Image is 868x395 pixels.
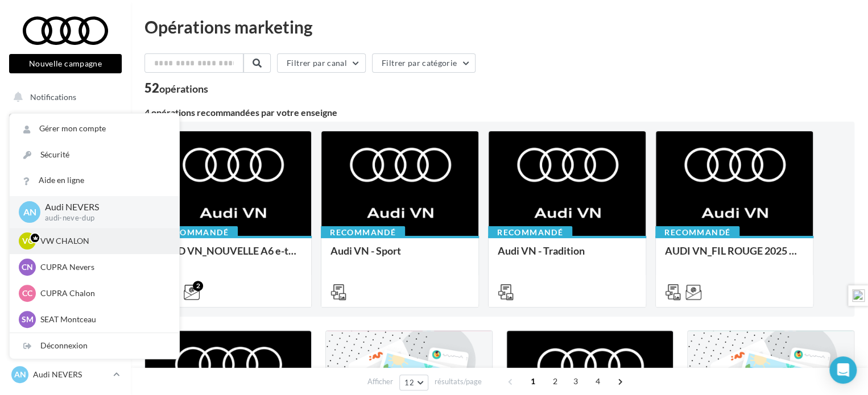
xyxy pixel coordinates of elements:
[567,372,585,390] span: 3
[45,213,161,223] p: audi-neve-dup
[10,116,179,142] a: Gérer mon compte
[7,114,124,138] a: Opérations
[144,82,208,94] div: 52
[399,375,428,390] button: 12
[193,281,203,291] div: 2
[7,227,124,251] a: Médiathèque
[163,245,302,268] div: AUD VN_NOUVELLE A6 e-tron
[655,226,739,239] div: Recommandé
[45,201,161,214] p: Audi NEVERS
[154,226,238,239] div: Recommandé
[7,171,124,195] a: Visibilité en ligne
[10,333,179,359] div: Déconnexion
[589,372,607,390] span: 4
[330,245,469,268] div: Audi VN - Sport
[159,84,208,94] div: opérations
[7,85,119,109] button: Notifications
[488,226,572,239] div: Recommandé
[40,314,166,325] p: SEAT Montceau
[321,226,405,239] div: Recommandé
[7,256,124,289] a: PLV et print personnalisable
[144,108,854,117] div: 4 opérations recommandées par votre enseigne
[435,376,482,387] span: résultats/page
[498,245,636,268] div: Audi VN - Tradition
[22,314,34,325] span: SM
[40,261,166,273] p: CUPRA Nevers
[665,245,804,268] div: AUDI VN_FIL ROUGE 2025 - A1, Q2, Q3, Q5 et Q4 e-tron
[404,378,414,387] span: 12
[277,53,366,73] button: Filtrer par canal
[22,261,33,273] span: CN
[23,205,36,218] span: AN
[22,235,33,247] span: VC
[546,372,564,390] span: 2
[7,199,124,223] a: Campagnes
[22,288,32,299] span: CC
[40,235,166,247] p: VW CHALON
[10,168,179,193] a: Aide en ligne
[14,369,26,380] span: AN
[829,356,857,384] div: Open Intercom Messenger
[524,372,542,390] span: 1
[40,288,166,299] p: CUPRA Chalon
[9,364,122,385] a: AN Audi NEVERS
[9,54,122,73] button: Nouvelle campagne
[33,369,109,380] p: Audi NEVERS
[372,53,476,73] button: Filtrer par catégorie
[144,18,854,35] div: Opérations marketing
[367,376,393,387] span: Afficher
[30,92,76,102] span: Notifications
[7,142,124,166] a: Boîte de réception19
[10,142,179,168] a: Sécurité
